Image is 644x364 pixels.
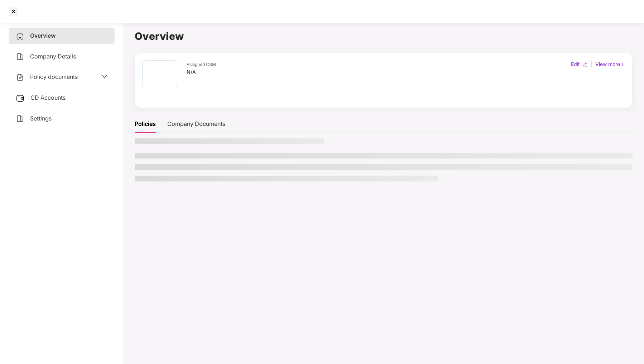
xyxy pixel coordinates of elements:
span: Overview [30,32,56,39]
span: Company Details [30,53,76,60]
div: View more [594,60,626,68]
img: rightIcon [620,62,625,67]
span: down [102,74,107,80]
div: N/A [187,68,216,76]
div: Company Documents [167,119,225,128]
div: Assigned CSM [187,61,216,68]
img: svg+xml;base64,PHN2ZyB3aWR0aD0iMjUiIGhlaWdodD0iMjQiIHZpZXdCb3g9IjAgMCAyNSAyNCIgZmlsbD0ibm9uZSIgeG... [16,94,25,103]
img: editIcon [583,62,588,67]
span: Settings [30,115,52,122]
span: Policy documents [30,73,78,80]
h1: Overview [135,28,633,44]
div: Edit [569,60,581,68]
img: svg+xml;base64,PHN2ZyB4bWxucz0iaHR0cDovL3d3dy53My5vcmcvMjAwMC9zdmciIHdpZHRoPSIyNCIgaGVpZ2h0PSIyNC... [16,32,24,41]
img: svg+xml;base64,PHN2ZyB4bWxucz0iaHR0cDovL3d3dy53My5vcmcvMjAwMC9zdmciIHdpZHRoPSIyNCIgaGVpZ2h0PSIyNC... [16,114,24,123]
div: | [589,60,594,68]
span: CD Accounts [30,94,66,101]
img: svg+xml;base64,PHN2ZyB4bWxucz0iaHR0cDovL3d3dy53My5vcmcvMjAwMC9zdmciIHdpZHRoPSIyNCIgaGVpZ2h0PSIyNC... [16,73,24,82]
div: Policies [135,119,156,128]
img: svg+xml;base64,PHN2ZyB4bWxucz0iaHR0cDovL3d3dy53My5vcmcvMjAwMC9zdmciIHdpZHRoPSIyNCIgaGVpZ2h0PSIyNC... [16,52,24,61]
